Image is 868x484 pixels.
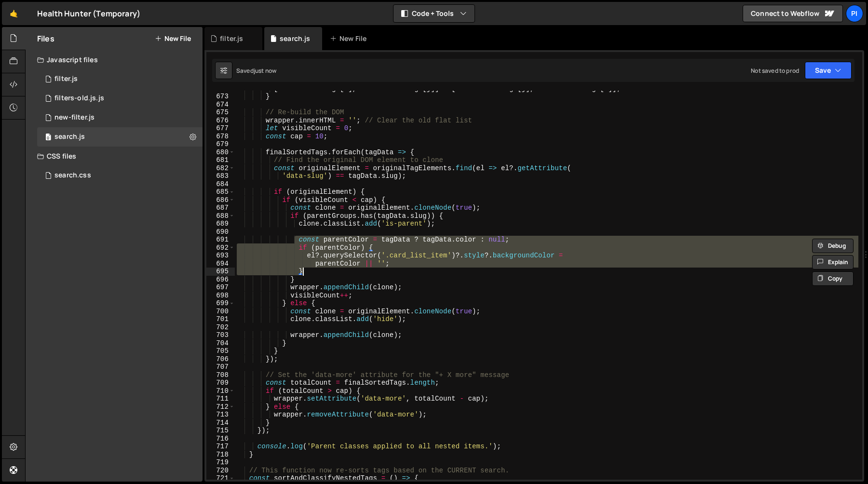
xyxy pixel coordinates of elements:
[206,172,235,180] div: 683
[37,89,203,108] div: 16494/45764.js
[206,347,235,355] div: 705
[206,124,235,133] div: 677
[805,62,852,79] button: Save
[236,67,276,75] div: Saved
[812,255,854,269] button: Explain
[206,196,235,204] div: 686
[254,67,276,75] div: just now
[206,220,235,228] div: 689
[26,50,203,69] div: Javascript files
[206,467,235,475] div: 720
[206,140,235,148] div: 679
[206,164,235,173] div: 682
[37,69,203,89] div: 16494/44708.js
[37,33,54,44] h2: Files
[206,458,235,467] div: 719
[206,93,235,101] div: 673
[206,355,235,363] div: 706
[206,315,235,323] div: 701
[206,379,235,387] div: 709
[37,8,140,19] div: Health Hunter (Temporary)
[206,268,235,276] div: 695
[206,411,235,419] div: 713
[54,133,85,141] div: search.js
[26,147,203,166] div: CSS files
[54,75,78,83] div: filter.js
[206,331,235,339] div: 703
[206,228,235,236] div: 690
[206,308,235,316] div: 700
[206,236,235,244] div: 691
[812,271,854,286] button: Copy
[54,113,95,122] div: new-filter.js
[206,443,235,451] div: 717
[206,435,235,443] div: 716
[206,395,235,403] div: 711
[206,427,235,435] div: 715
[155,35,191,42] button: New File
[330,34,370,43] div: New File
[206,188,235,196] div: 685
[206,283,235,292] div: 697
[206,323,235,332] div: 702
[37,127,203,147] div: 16494/45041.js
[37,108,203,127] div: 16494/46184.js
[206,148,235,157] div: 680
[206,117,235,125] div: 676
[206,371,235,379] div: 708
[393,5,475,22] button: Code + Tools
[206,387,235,395] div: 710
[206,276,235,284] div: 696
[206,180,235,188] div: 684
[54,171,91,180] div: search.css
[206,101,235,109] div: 674
[206,156,235,164] div: 681
[206,252,235,260] div: 693
[206,299,235,308] div: 699
[206,244,235,252] div: 692
[45,134,51,142] span: 0
[206,133,235,141] div: 678
[37,166,203,185] div: 16494/45743.css
[206,108,235,117] div: 675
[206,292,235,300] div: 698
[206,339,235,348] div: 704
[280,34,310,43] div: search.js
[206,363,235,371] div: 707
[751,67,799,75] div: Not saved to prod
[206,212,235,220] div: 688
[54,94,104,103] div: filters-old.js.js
[206,474,235,483] div: 721
[206,451,235,459] div: 718
[206,403,235,411] div: 712
[846,5,863,22] a: Pi
[206,260,235,268] div: 694
[206,204,235,212] div: 687
[812,239,854,253] button: Debug
[220,34,243,43] div: filter.js
[206,419,235,427] div: 714
[2,2,26,25] a: 🤙
[743,5,843,22] a: Connect to Webflow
